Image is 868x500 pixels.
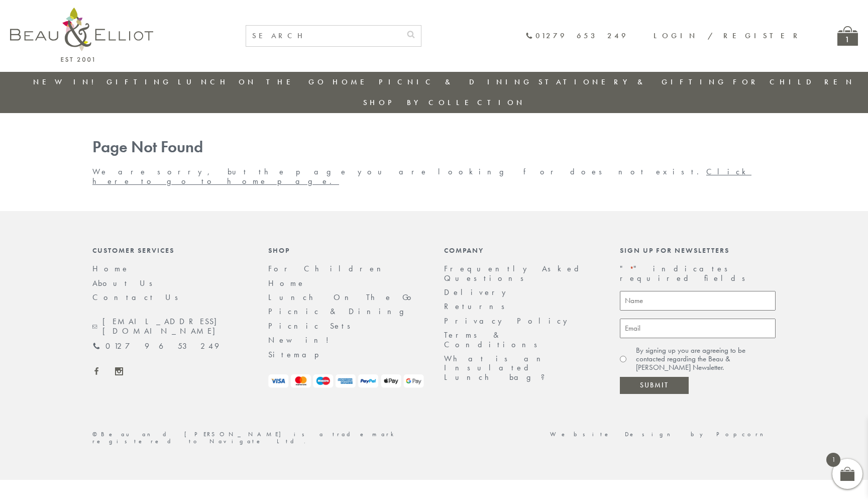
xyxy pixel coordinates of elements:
[92,246,248,254] div: Customer Services
[246,26,401,46] input: SEARCH
[10,8,153,62] img: logo
[82,138,786,186] div: We are sorry, but the page you are looking for does not exist.
[620,291,776,311] input: Name
[268,335,336,345] a: New in!
[178,77,327,87] a: Lunch On The Go
[92,166,751,186] a: Click here to go to home page.
[92,278,159,288] a: About Us
[636,346,776,372] label: By signing up you are agreeing to be contacted regarding the Beau & [PERSON_NAME] Newsletter.
[444,263,585,283] a: Frequently Asked Questions
[92,138,776,157] h1: Page Not Found
[268,278,305,288] a: Home
[33,77,100,87] a: New in!
[379,77,532,87] a: Picnic & Dining
[538,77,727,87] a: Stationery & Gifting
[444,330,544,349] a: Terms & Conditions
[444,301,511,312] a: Returns
[525,32,628,40] a: 01279 653 249
[92,317,248,336] a: [EMAIL_ADDRESS][DOMAIN_NAME]
[106,77,172,87] a: Gifting
[444,246,600,254] div: Company
[550,430,776,438] a: Website Design by Popcorn
[268,349,333,360] a: Sitemap
[268,292,417,303] a: Lunch On The Go
[92,292,185,303] a: Contact Us
[654,31,802,41] a: Login / Register
[82,431,434,445] div: ©Beau and [PERSON_NAME] is a trademark registered to Navigate Ltd.
[268,374,424,388] img: payment-logos.png
[444,316,573,326] a: Privacy Policy
[620,377,689,394] input: Submit
[268,306,414,317] a: Picnic & Dining
[444,353,553,382] a: What is an Insulated Lunch bag?
[268,263,389,274] a: For Children
[444,287,511,297] a: Delivery
[837,26,858,46] a: 1
[826,453,840,467] span: 1
[92,263,130,274] a: Home
[620,246,776,254] div: Sign up for newsletters
[733,77,855,87] a: For Children
[620,319,776,338] input: Email
[268,246,424,254] div: Shop
[620,264,776,283] p: " " indicates required fields
[333,77,373,87] a: Home
[92,342,219,351] a: 01279 653 249
[363,97,525,108] a: Shop by collection
[268,321,357,331] a: Picnic Sets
